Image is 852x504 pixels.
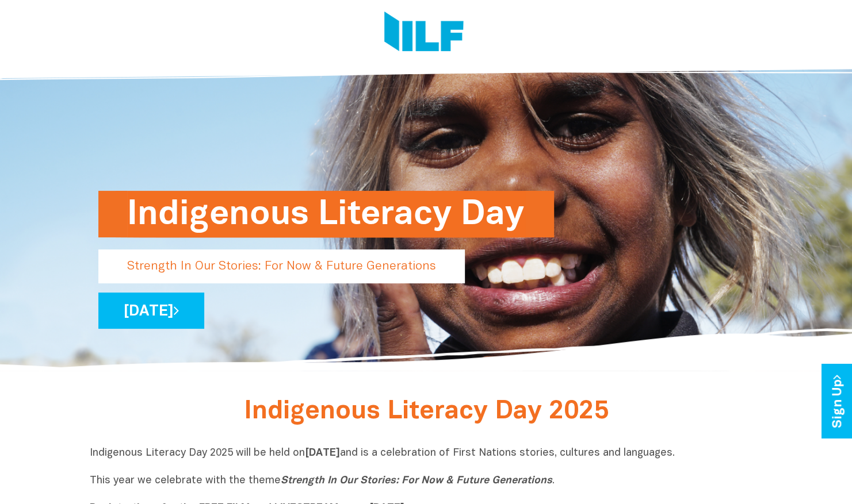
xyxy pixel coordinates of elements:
[305,448,340,458] b: [DATE]
[98,293,204,329] a: [DATE]
[281,476,552,486] i: Strength In Our Stories: For Now & Future Generations
[384,11,464,55] img: Logo
[98,249,465,283] p: Strength In Our Stories: For Now & Future Generations
[127,191,525,237] h1: Indigenous Literacy Day
[244,400,609,424] span: Indigenous Literacy Day 2025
